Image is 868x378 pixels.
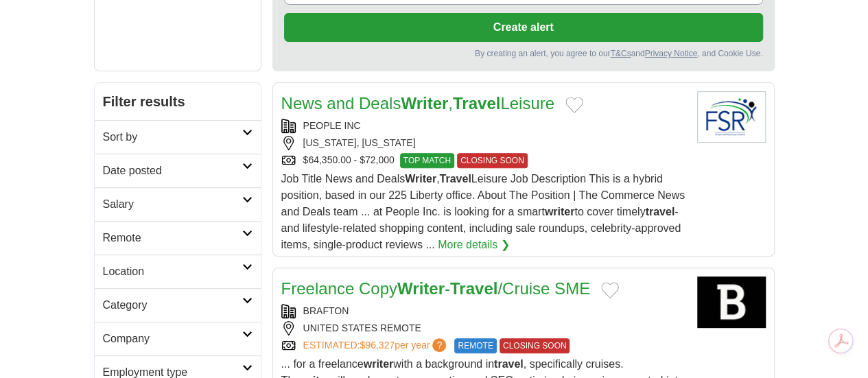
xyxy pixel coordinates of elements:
img: FSR People logo [697,91,766,143]
span: Job Title News and Deals , Leisure Job Description This is a hybrid position, based in our 225 Li... [281,173,685,250]
a: PEOPLE INC [303,120,361,131]
a: Remote [95,221,261,255]
h2: Filter results [95,83,261,120]
strong: writer [545,206,575,217]
span: CLOSING SOON [457,153,528,168]
a: Sort by [95,120,261,154]
a: Privacy Notice [644,49,697,58]
img: Brafton logo [697,276,766,328]
strong: travel [494,358,524,370]
h2: Sort by [103,129,242,145]
h2: Location [103,263,242,280]
h2: Remote [103,230,242,246]
button: Create alert [284,13,763,42]
a: More details ❯ [438,237,510,253]
strong: Writer [401,94,448,113]
a: ESTIMATED:$96,327per year? [303,338,449,353]
strong: writer [364,358,394,370]
span: TOP MATCH [400,153,454,168]
span: REMOTE [454,338,496,353]
span: $96,327 [360,340,395,351]
h2: Salary [103,196,242,213]
strong: Travel [453,94,500,113]
div: $64,350.00 - $72,000 [281,153,686,168]
a: Company [95,322,261,355]
span: CLOSING SOON [500,338,570,353]
a: News and DealsWriter,TravelLeisure [281,94,554,113]
strong: Writer [405,173,436,185]
h2: Date posted [103,163,242,179]
button: Add to favorite jobs [565,97,583,113]
a: Freelance CopyWriter-Travel/Cruise SME [281,279,590,298]
a: Date posted [95,154,261,187]
a: T&Cs [610,49,631,58]
div: [US_STATE], [US_STATE] [281,136,686,150]
h2: Company [103,331,242,347]
strong: Writer [397,279,445,298]
a: BRAFTON [303,305,349,316]
div: UNITED STATES REMOTE [281,321,686,335]
a: Category [95,288,261,322]
strong: Travel [439,173,471,185]
h2: Category [103,297,242,314]
strong: travel [645,206,675,217]
a: Location [95,255,261,288]
a: Salary [95,187,261,221]
span: ? [432,338,446,352]
div: By creating an alert, you agree to our and , and Cookie Use. [284,47,763,60]
button: Add to favorite jobs [601,282,619,298]
strong: Travel [450,279,497,298]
